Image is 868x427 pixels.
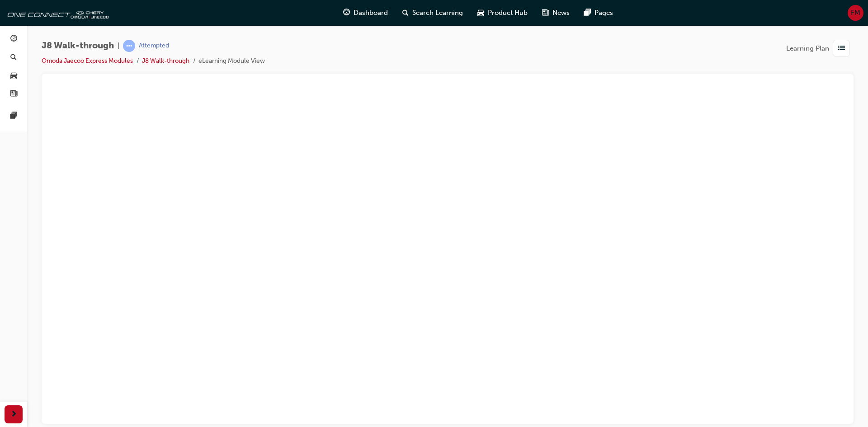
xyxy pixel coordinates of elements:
[42,41,114,51] span: J8 Walk-through
[577,4,620,22] a: pages-iconPages
[139,42,169,50] div: Attempted
[851,8,860,18] span: FM
[786,43,829,54] span: Learning Plan
[142,57,189,65] a: J8 Walk-through
[10,54,17,62] span: search-icon
[118,41,119,51] span: |
[10,409,17,420] span: next-icon
[594,8,613,18] span: Pages
[786,40,854,57] button: Learning Plan
[123,40,135,52] span: learningRecordVerb_ATTEMPT-icon
[343,7,350,19] span: guage-icon
[402,7,409,19] span: search-icon
[535,4,577,22] a: news-iconNews
[10,72,17,80] span: car-icon
[5,4,108,22] img: oneconnect
[198,56,265,66] li: eLearning Module View
[470,4,535,22] a: car-iconProduct Hub
[838,43,845,54] span: list-icon
[477,7,484,19] span: car-icon
[552,8,570,18] span: News
[542,7,549,19] span: news-icon
[10,35,17,43] span: guage-icon
[10,90,17,99] span: news-icon
[395,4,470,22] a: search-iconSearch Learning
[488,8,528,18] span: Product Hub
[848,5,863,21] button: FM
[354,8,388,18] span: Dashboard
[412,8,463,18] span: Search Learning
[42,57,133,65] a: Omoda Jaecoo Express Modules
[336,4,395,22] a: guage-iconDashboard
[10,112,17,120] span: pages-icon
[584,7,591,19] span: pages-icon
